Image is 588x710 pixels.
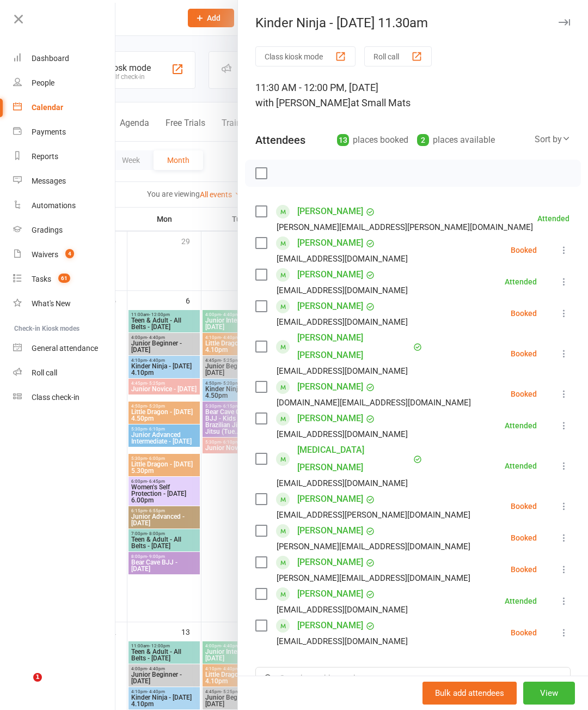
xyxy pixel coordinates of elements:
[277,571,470,585] div: [PERSON_NAME][EMAIL_ADDRESS][DOMAIN_NAME]
[511,566,537,573] div: Booked
[337,134,349,146] div: 13
[505,278,537,286] div: Attended
[511,350,537,357] div: Booked
[277,396,471,410] div: [DOMAIN_NAME][EMAIL_ADDRESS][DOMAIN_NAME]
[297,203,363,220] a: [PERSON_NAME]
[297,522,363,539] a: [PERSON_NAME]
[511,534,537,542] div: Booked
[33,673,42,682] span: 1
[13,193,116,218] a: Automations
[13,120,116,144] a: Payments
[32,368,57,377] div: Roll call
[255,46,356,66] button: Class kiosk mode
[337,132,408,148] div: places booked
[13,169,116,193] a: Messages
[505,597,537,605] div: Attended
[277,315,408,329] div: [EMAIL_ADDRESS][DOMAIN_NAME]
[32,393,79,402] div: Class check-in
[238,15,588,31] div: Kinder Ninja - [DATE] 11.30am
[32,275,51,283] div: Tasks
[297,266,363,283] a: [PERSON_NAME]
[13,95,116,120] a: Calendar
[32,152,58,161] div: Reports
[417,132,495,148] div: places available
[277,427,408,441] div: [EMAIL_ADDRESS][DOMAIN_NAME]
[13,385,116,410] a: Class kiosk mode
[535,132,571,147] div: Sort by
[537,215,569,222] div: Attended
[297,298,363,315] a: [PERSON_NAME]
[511,310,537,317] div: Booked
[32,201,76,210] div: Automations
[32,103,63,112] div: Calendar
[277,539,470,554] div: [PERSON_NAME][EMAIL_ADDRESS][DOMAIN_NAME]
[65,249,74,258] span: 4
[277,603,408,617] div: [EMAIL_ADDRESS][DOMAIN_NAME]
[505,462,537,470] div: Attended
[523,682,575,705] button: View
[277,634,408,648] div: [EMAIL_ADDRESS][DOMAIN_NAME]
[13,144,116,169] a: Reports
[277,508,470,522] div: [EMAIL_ADDRESS][PERSON_NAME][DOMAIN_NAME]
[277,283,408,298] div: [EMAIL_ADDRESS][DOMAIN_NAME]
[32,78,54,87] div: People
[297,490,363,508] a: [PERSON_NAME]
[511,390,537,398] div: Booked
[32,344,98,353] div: General attendance
[32,226,63,234] div: Gradings
[297,441,411,476] a: [MEDICAL_DATA][PERSON_NAME]
[32,54,69,63] div: Dashboard
[32,128,66,136] div: Payments
[351,97,411,108] span: at Small Mats
[32,299,71,308] div: What's New
[297,234,363,252] a: [PERSON_NAME]
[13,242,116,267] a: Waivers 4
[255,132,305,148] div: Attendees
[13,361,116,385] a: Roll call
[297,378,363,396] a: [PERSON_NAME]
[32,250,58,259] div: Waivers
[255,97,351,108] span: with [PERSON_NAME]
[511,502,537,510] div: Booked
[297,585,363,603] a: [PERSON_NAME]
[13,336,116,361] a: General attendance kiosk mode
[297,329,411,364] a: [PERSON_NAME] [PERSON_NAME]
[505,422,537,429] div: Attended
[277,476,408,490] div: [EMAIL_ADDRESS][DOMAIN_NAME]
[422,682,517,705] button: Bulk add attendees
[277,252,408,266] div: [EMAIL_ADDRESS][DOMAIN_NAME]
[32,177,66,185] div: Messages
[58,274,70,283] span: 61
[11,673,37,699] iframe: Intercom live chat
[277,364,408,378] div: [EMAIL_ADDRESS][DOMAIN_NAME]
[364,46,432,66] button: Roll call
[255,80,571,111] div: 11:30 AM - 12:00 PM, [DATE]
[13,267,116,292] a: Tasks 61
[255,667,571,690] input: Search to add attendees
[13,46,116,71] a: Dashboard
[13,71,116,95] a: People
[511,246,537,254] div: Booked
[417,134,429,146] div: 2
[277,220,533,234] div: [PERSON_NAME][EMAIL_ADDRESS][PERSON_NAME][DOMAIN_NAME]
[297,617,363,634] a: [PERSON_NAME]
[511,629,537,636] div: Booked
[297,554,363,571] a: [PERSON_NAME]
[297,410,363,427] a: [PERSON_NAME]
[13,292,116,316] a: What's New
[13,218,116,242] a: Gradings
